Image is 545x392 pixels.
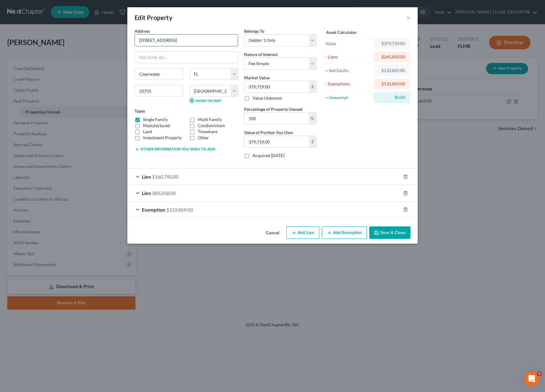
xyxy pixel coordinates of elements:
[142,174,151,180] span: Lien
[379,54,405,60] div: $245,850.00
[253,153,284,159] label: Acquired [DATE]
[143,123,170,129] label: Manufactured
[135,28,150,34] span: Address
[325,68,371,74] div: = Net Equity
[244,81,309,93] input: 0.00
[152,174,178,180] span: $160,792.00
[166,207,193,212] span: $133,869.00
[308,113,316,124] div: %
[325,94,371,100] div: = Unexempt
[309,81,316,93] div: $
[326,29,357,35] label: Asset Calculator
[325,54,371,60] div: - Liens
[325,81,371,87] div: - Exemptions
[198,135,209,141] label: Other
[406,14,410,21] button: ×
[524,371,539,386] iframe: Intercom live chat
[142,207,165,212] span: Exemption
[244,74,269,81] label: Market Value
[253,95,282,101] label: Value Unknown
[369,226,410,239] button: Save & Close
[244,106,302,112] label: Percentage of Property Owned
[143,135,182,141] label: Investment Property
[135,68,183,80] input: Enter city...
[309,136,316,147] div: $
[198,117,222,123] label: Multi Family
[198,129,217,135] label: Timeshare
[379,41,405,47] div: $379,719.00
[244,129,293,136] label: Value of Portion You Own
[244,113,308,124] input: 0.00
[135,108,145,114] label: Types
[261,227,284,239] button: Cancel
[142,190,151,196] span: Lien
[189,98,221,103] a: Show on Map
[135,35,238,46] input: Enter address...
[537,371,542,376] span: 2
[135,147,215,152] button: Other information you wish to add
[244,136,309,147] input: 0.00
[244,51,278,58] label: Nature of Interest
[152,190,176,196] span: $85,058.00
[379,94,405,100] div: $0.00
[135,13,172,22] div: Edit Property
[379,81,405,87] div: $133,869.00
[322,226,367,239] button: Add Exemption
[135,51,238,63] input: Apt, Suite, etc...
[244,28,264,34] span: Belongs To
[325,41,371,47] div: Value
[198,123,225,129] label: Condominium
[143,117,168,123] label: Single Family
[379,68,405,74] div: $133,869.00
[135,85,183,97] input: Enter zip...
[286,226,319,239] button: Add Lien
[143,129,152,135] label: Land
